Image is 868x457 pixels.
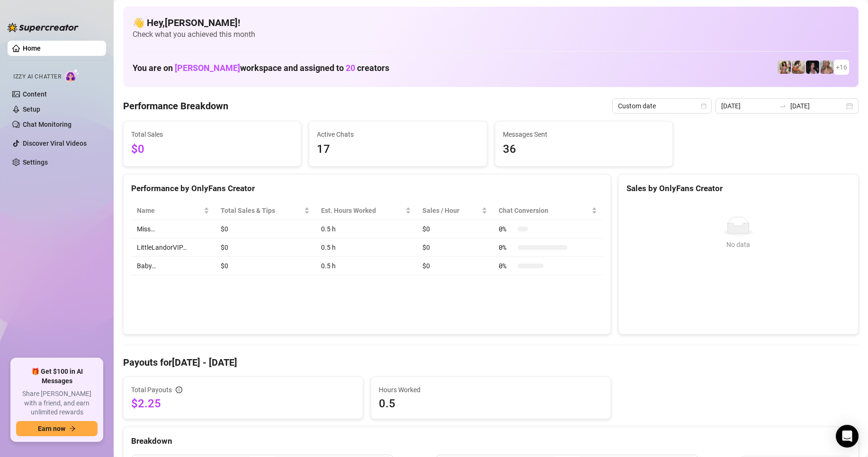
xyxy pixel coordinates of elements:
[317,129,479,140] span: Active Chats
[836,425,859,448] div: Open Intercom Messenger
[131,182,603,195] div: Performance by OnlyFans Creator
[417,238,493,257] td: $0
[23,44,41,52] a: Home
[221,205,302,216] span: Total Sales & Tips
[23,121,72,128] a: Chat Monitoring
[23,158,48,166] a: Settings
[131,385,172,395] span: Total Payouts
[137,205,202,216] span: Name
[315,257,417,275] td: 0.5 h
[215,257,315,275] td: $0
[131,129,293,140] span: Total Sales
[133,63,389,73] h1: You are on workspace and assigned to creators
[779,102,787,110] span: to
[38,425,65,432] span: Earn now
[131,435,850,448] div: Breakdown
[131,238,215,257] td: LittleLandorVIP…
[215,220,315,238] td: $0
[806,61,819,74] img: Baby (@babyyyybellaa)
[215,238,315,257] td: $0
[417,202,493,220] th: Sales / Hour
[131,396,355,411] span: $2.25
[346,63,355,73] span: 20
[499,205,590,216] span: Chat Conversion
[836,62,847,72] span: + 16
[315,220,417,238] td: 0.5 h
[820,61,833,74] img: Kenzie (@dmaxkenz)
[131,220,215,238] td: Miss…
[503,129,665,140] span: Messages Sent
[176,387,182,393] span: info-circle
[499,224,514,234] span: 0 %
[721,101,775,111] input: Start date
[379,385,603,395] span: Hours Worked
[131,202,215,220] th: Name
[499,261,514,271] span: 0 %
[8,23,79,32] img: logo-BBDzfeDw.svg
[16,421,98,436] button: Earn nowarrow-right
[790,101,844,111] input: End date
[499,242,514,253] span: 0 %
[379,396,603,411] span: 0.5
[493,202,603,220] th: Chat Conversion
[23,140,87,147] a: Discover Viral Videos
[215,202,315,220] th: Total Sales & Tips
[701,103,707,109] span: calendar
[69,425,76,432] span: arrow-right
[417,257,493,275] td: $0
[13,72,61,81] span: Izzy AI Chatter
[792,61,805,74] img: Kayla (@kaylathaylababy)
[175,63,240,73] span: [PERSON_NAME]
[133,29,849,40] span: Check what you achieved this month
[321,205,403,216] div: Est. Hours Worked
[503,141,665,158] span: 36
[133,16,849,29] h4: 👋 Hey, [PERSON_NAME] !
[123,356,859,369] h4: Payouts for [DATE] - [DATE]
[65,69,80,82] img: AI Chatter
[317,141,479,158] span: 17
[618,99,706,113] span: Custom date
[16,367,98,386] span: 🎁 Get $100 in AI Messages
[422,205,480,216] span: Sales / Hour
[417,220,493,238] td: $0
[779,102,787,110] span: swap-right
[626,182,850,195] div: Sales by OnlyFans Creator
[16,389,98,417] span: Share [PERSON_NAME] with a friend, and earn unlimited rewards
[123,99,228,113] h4: Performance Breakdown
[23,90,47,98] a: Content
[131,257,215,275] td: Baby…
[630,239,847,250] div: No data
[315,238,417,257] td: 0.5 h
[23,105,40,113] a: Setup
[778,61,791,74] img: Avry (@avryjennervip)
[131,141,293,158] span: $0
